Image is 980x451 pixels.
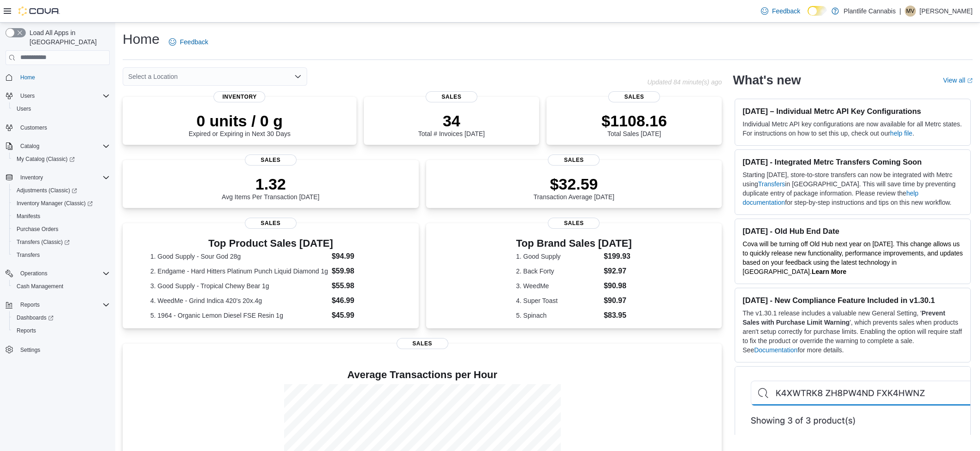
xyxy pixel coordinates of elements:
[2,140,113,153] button: Catalog
[130,369,714,380] h4: Average Transactions per Hour
[418,112,485,137] div: Total # Invoices [DATE]
[604,280,632,291] dd: $90.98
[165,33,212,51] a: Feedback
[2,343,113,356] button: Settings
[548,154,600,166] span: Sales
[17,90,110,101] span: Users
[150,281,328,291] dt: 3. Good Supply - Tropical Chewy Bear 1g
[17,314,53,321] span: Dashboards
[17,72,39,83] a: Home
[604,310,632,321] dd: $83.95
[516,311,600,320] dt: 5. Spinach
[13,103,35,114] a: Users
[899,6,901,17] p: |
[13,211,110,222] span: Manifests
[214,91,265,102] span: Inventory
[17,122,110,133] span: Customers
[17,200,93,207] span: Inventory Manager (Classic)
[742,296,963,305] h3: [DATE] - New Compliance Feature Included in v1.30.1
[13,185,110,196] span: Adjustments (Classic)
[180,37,208,47] span: Feedback
[17,141,110,152] span: Catalog
[2,298,113,311] button: Reports
[758,180,785,188] a: Transfers
[150,238,391,249] h3: Top Product Sales [DATE]
[604,266,632,277] dd: $92.97
[9,324,113,337] button: Reports
[20,270,48,277] span: Operations
[17,283,63,290] span: Cash Management
[222,175,320,193] p: 1.32
[332,310,391,321] dd: $45.99
[17,268,110,279] span: Operations
[601,112,667,130] p: $1108.16
[2,267,113,280] button: Operations
[17,172,110,183] span: Inventory
[742,107,963,116] h3: [DATE] – Individual Metrc API Key Configurations
[733,73,801,88] h2: What's new
[17,172,47,183] button: Inventory
[604,251,632,262] dd: $199.93
[13,312,110,323] span: Dashboards
[20,346,40,354] span: Settings
[17,213,40,220] span: Manifests
[17,327,36,334] span: Reports
[418,112,485,130] p: 34
[516,238,632,249] h3: Top Brand Sales [DATE]
[26,28,110,47] span: Load All Apps in [GEOGRAPHIC_DATA]
[17,251,40,259] span: Transfers
[20,74,35,81] span: Home
[604,295,632,306] dd: $90.97
[534,175,615,193] p: $32.59
[920,6,973,17] p: [PERSON_NAME]
[906,6,915,17] span: MV
[742,157,963,166] h3: [DATE] - Integrated Metrc Transfers Coming Soon
[808,6,827,16] input: Dark Mode
[13,249,43,261] a: Transfers
[13,237,73,248] a: Transfers (Classic)
[17,268,51,279] button: Operations
[150,296,328,305] dt: 4. WeedMe - Grind Indica 420's 20x.4g
[332,266,391,277] dd: $59.98
[17,238,70,246] span: Transfers (Classic)
[17,299,43,310] button: Reports
[9,197,113,210] a: Inventory Manager (Classic)
[943,77,973,84] a: View allExternal link
[222,175,320,201] div: Avg Items Per Transaction [DATE]
[757,2,804,20] a: Feedback
[647,78,722,86] p: Updated 84 minute(s) ago
[905,6,916,17] div: Michael Vincent
[17,344,110,355] span: Settings
[20,142,39,150] span: Catalog
[17,122,51,133] a: Customers
[9,311,113,324] a: Dashboards
[20,92,35,100] span: Users
[20,124,47,131] span: Customers
[534,175,615,201] div: Transaction Average [DATE]
[13,237,110,248] span: Transfers (Classic)
[13,325,110,336] span: Reports
[2,89,113,102] button: Users
[150,311,328,320] dt: 5. 1964 - Organic Lemon Diesel FSE Resin 1g
[742,190,918,206] a: help documentation
[516,267,600,276] dt: 2. Back Forty
[17,155,75,163] span: My Catalog (Classic)
[843,6,896,17] p: Plantlife Cannabis
[516,252,600,261] dt: 1. Good Supply
[9,102,113,115] button: Users
[9,249,113,261] button: Transfers
[601,112,667,137] div: Total Sales [DATE]
[608,91,660,102] span: Sales
[150,267,328,276] dt: 2. Endgame - Hard Hitters Platinum Punch Liquid Diamond 1g
[754,346,797,354] a: Documentation
[13,103,110,114] span: Users
[890,130,912,137] a: help file
[18,6,60,16] img: Cova
[17,299,110,310] span: Reports
[742,240,963,275] span: Cova will be turning off Old Hub next year on [DATE]. This change allows us to quickly release ne...
[332,251,391,262] dd: $94.99
[17,187,77,194] span: Adjustments (Classic)
[20,174,43,181] span: Inventory
[123,30,160,48] h1: Home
